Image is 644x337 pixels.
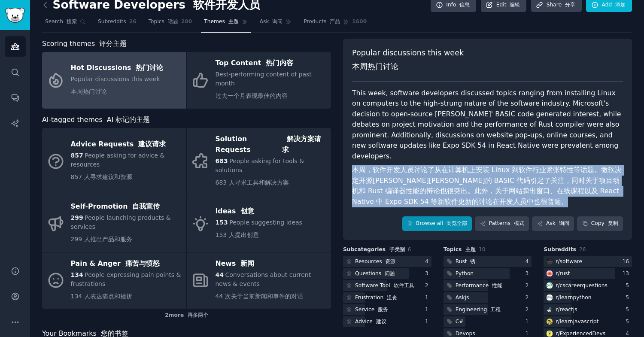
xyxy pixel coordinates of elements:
div: 2 [526,282,532,290]
a: learnjavascriptr/learnjavascript5 [544,316,632,327]
font: 问题 [385,270,395,276]
div: Advice [355,318,386,326]
font: 主题 [228,18,239,24]
a: Browse all 浏览全部 [402,216,472,231]
a: Questions 问题3 [343,268,431,279]
div: 5 [626,282,632,290]
a: Frustration 沮丧1 [343,292,431,303]
font: 询问 [272,18,283,24]
div: 16 [622,258,632,266]
font: 主题 [465,246,476,252]
span: Popular discussions this week [352,48,464,76]
span: Ask [260,18,283,26]
font: 建议请求 [138,140,166,148]
font: 痛苦与愤怒 [125,259,160,267]
span: People expressing pain points & frustrations [71,271,181,287]
a: Products 产品1600 [301,15,370,33]
font: 浏览全部 [447,220,467,226]
span: Best-performing content of past month [216,71,312,99]
img: learnpython [547,294,553,301]
a: Solution Requests 解决方案请求683People asking for tools & solutions683 人寻求工具和解决方案 [187,128,331,195]
font: 评分主题 [99,39,127,48]
div: Advice Requests [71,138,182,152]
div: r/ learnjavascript [556,318,598,326]
font: 本周，软件开发人员讨论了从在计算机上安装 Linux 到软件行业紧张特性等话题。微软决定开源[PERSON_NAME][PERSON_NAME]的 BASIC 代码引起了关注，同时关于项目动机和... [352,166,622,206]
font: 过去一个月表现最佳的内容 [216,92,288,99]
font: 询问 [559,220,569,226]
span: Products [304,18,340,26]
div: 3 [425,270,431,278]
div: Software Tool [355,282,414,290]
span: 44 [216,271,224,278]
font: 本周热门讨论 [71,88,107,95]
button: Copy 复制 [577,216,623,231]
font: 工程 [490,307,501,313]
img: ExperiencedDevs [547,331,553,337]
img: reactjs [547,307,553,313]
a: Ask 询问 [532,216,574,231]
span: 857 [71,152,83,159]
font: 44 次关于当前新闻和事件的对话 [216,293,303,300]
a: Advice Requests 建议请求857People asking for advice & resources857 人寻求建议和资源 [42,128,186,195]
div: This week, software developers discussed topics ranging from installing Linux on computers to the... [352,88,623,211]
span: People asking for tools & solutions [216,158,304,173]
div: r/ reactjs [556,306,577,314]
a: News 新闻44Conversations about current news & events44 次关于当前新闻和事件的对话 [187,252,331,309]
font: 软件工具 [394,282,414,288]
div: 2 more [42,309,331,322]
div: 3 [526,270,532,278]
div: Python [456,270,474,278]
div: r/ rust [556,270,570,278]
font: 沮丧 [387,294,397,301]
span: 6 [408,246,411,252]
font: 热门讨论 [136,64,163,72]
div: Engineering [456,306,501,314]
span: Topics [149,18,178,26]
a: Subreddits26 [95,15,140,33]
div: 2 [425,282,431,290]
div: Resources [355,258,395,266]
span: Popular discussions this week [71,76,160,95]
font: 再多两个 [188,312,208,318]
span: 200 [181,18,192,26]
a: Patterns 模式 [475,216,529,231]
font: 添加 [615,2,626,8]
font: 本周热门讨论 [352,62,398,71]
a: Software Tool 软件工具2 [343,280,431,291]
a: Topics 话题200 [146,15,195,33]
div: Questions [355,270,395,278]
font: 话题 [168,18,178,24]
div: 13 [622,270,632,278]
div: Top Content [216,57,327,70]
a: Search 搜索 [42,15,89,33]
div: Solution Requests [216,133,327,157]
font: 模式 [514,220,524,226]
span: Topics [444,246,476,254]
a: Themes 主题 [201,15,250,33]
span: People asking for advice & resources [71,152,165,168]
font: 134 人表达痛点和挫折 [71,293,132,300]
span: 26 [129,18,137,26]
a: reactjsr/reactjs5 [544,304,632,315]
span: Scoring themes [42,39,127,49]
span: Search [45,18,77,26]
span: 153 [216,219,228,226]
div: Hot Discussions [71,61,164,75]
img: rust [547,270,553,276]
span: 26 [579,246,586,252]
span: People suggesting ideas [229,219,302,226]
span: Subreddits [98,18,126,26]
a: Service 服务1 [343,304,431,315]
font: AI 标记的主题 [107,115,150,124]
div: News [216,257,327,270]
a: Performance 性能2 [444,280,532,291]
div: Self-Promotion [71,200,182,214]
a: Advice 建议1 [343,316,431,327]
font: 搜索 [67,18,77,24]
div: 5 [626,318,632,326]
span: AI-tagged themes [42,115,150,125]
font: 自我宣传 [132,202,160,210]
div: 1 [425,294,431,302]
span: 299 [71,214,83,221]
a: Python3 [444,268,532,279]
